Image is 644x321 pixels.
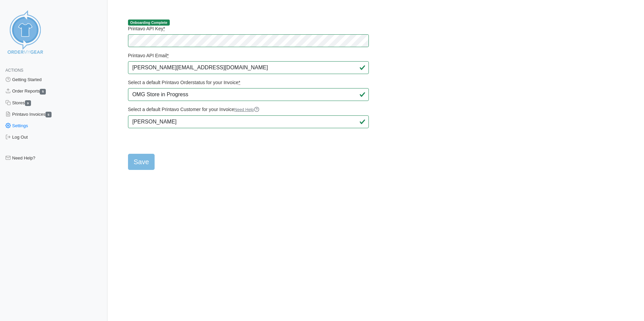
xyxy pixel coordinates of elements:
span: 5 [45,112,52,117]
label: Printavo API Key [128,26,369,32]
label: Printavo API Email [128,52,369,59]
label: Select a default Printavo Orderstatus for your Invoice [128,79,369,85]
span: Actions [5,68,23,73]
abbr: required [238,80,240,85]
abbr: required [167,53,169,58]
input: Save [128,154,155,170]
a: Need Help [234,107,259,112]
span: Onboarding Complete [128,20,170,26]
label: Select a default Printavo Customer for your Invoice [128,106,369,113]
input: Type at least 4 characters [128,115,369,128]
abbr: required [163,26,165,31]
span: 9 [25,100,31,106]
span: 5 [40,89,46,95]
